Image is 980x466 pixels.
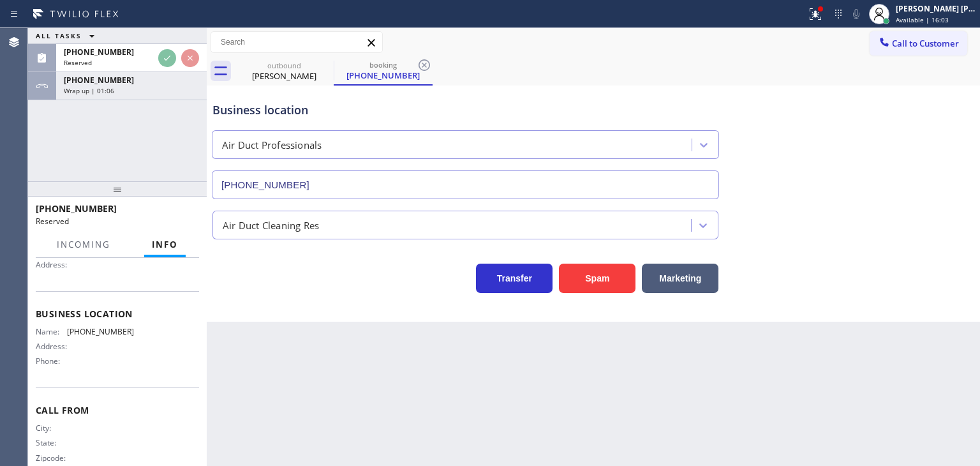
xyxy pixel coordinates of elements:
span: Call to Customer [892,38,959,49]
span: ALL TASKS [36,31,82,40]
span: [PHONE_NUMBER] [64,75,134,86]
div: [PERSON_NAME] [236,70,332,82]
button: Mute [847,5,865,23]
button: ALL TASKS [28,28,107,43]
button: Spam [559,264,635,293]
div: [PHONE_NUMBER] [335,70,431,81]
span: Zipcode: [36,453,70,463]
button: Marketing [642,264,718,293]
span: Reserved [64,58,92,67]
button: Info [144,232,186,257]
input: Phone Number [212,170,719,199]
span: Wrap up | 01:06 [64,86,114,95]
span: Phone: [36,356,70,366]
span: [PHONE_NUMBER] [67,327,134,336]
input: Search [211,32,382,52]
span: Business location [36,308,199,320]
span: Address: [36,342,70,351]
div: Air Duct Professionals [222,138,322,153]
div: [PERSON_NAME] [PERSON_NAME] [896,3,976,14]
div: Business location [212,101,718,119]
div: booking [335,60,431,70]
span: Info [152,239,178,250]
span: City: [36,423,70,433]
span: Incoming [57,239,110,250]
span: Name: [36,327,67,336]
div: Victor Mahony [236,57,332,86]
button: Incoming [49,232,118,257]
button: Transfer [476,264,553,293]
span: Reserved [36,216,69,227]
span: [PHONE_NUMBER] [36,202,117,214]
button: Reject [181,49,199,67]
button: Accept [158,49,176,67]
button: Call to Customer [870,31,967,56]
span: [PHONE_NUMBER] [64,47,134,57]
div: (909) 366-8904 [335,57,431,84]
span: State: [36,438,70,447]
div: outbound [236,61,332,70]
span: Call From [36,404,199,416]
span: Available | 16:03 [896,15,949,24]
div: Air Duct Cleaning Res [223,218,319,232]
span: Address: [36,260,70,269]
